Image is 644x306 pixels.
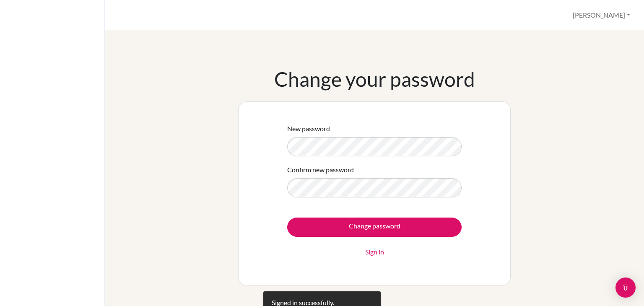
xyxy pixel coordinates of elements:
input: Change password [287,218,462,237]
a: Sign in [365,247,384,257]
label: Confirm new password [287,165,354,175]
h1: Change your password [274,67,475,91]
div: Open Intercom Messenger [615,277,636,298]
button: [PERSON_NAME] [569,7,634,23]
label: New password [287,124,330,134]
